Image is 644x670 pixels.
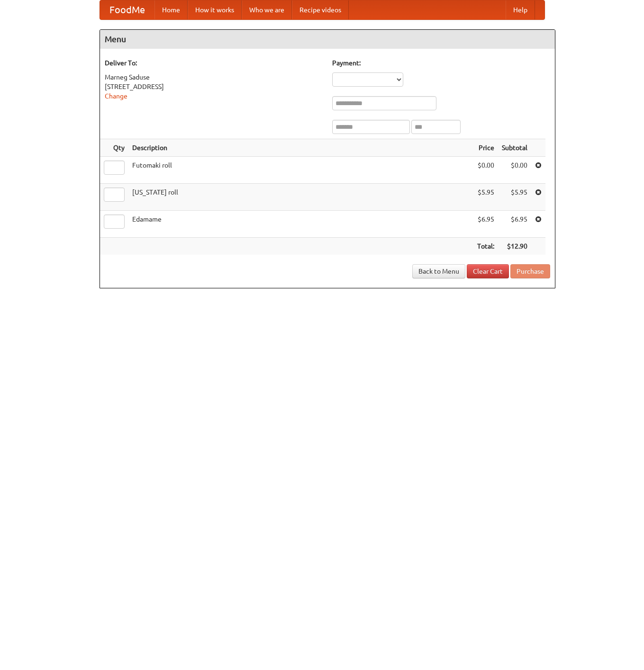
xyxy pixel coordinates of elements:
[498,238,531,255] th: $12.90
[498,184,531,211] td: $5.95
[100,30,555,49] h4: Menu
[498,211,531,238] td: $6.95
[332,58,550,68] h5: Payment:
[105,58,323,68] h5: Deliver To:
[473,238,498,255] th: Total:
[188,0,242,19] a: How it works
[506,0,535,19] a: Help
[510,264,550,278] button: Purchase
[473,211,498,238] td: $6.95
[498,157,531,184] td: $0.00
[412,264,465,278] a: Back to Menu
[105,92,127,100] a: Change
[154,0,188,19] a: Home
[242,0,292,19] a: Who we are
[128,184,473,211] td: [US_STATE] roll
[473,139,498,157] th: Price
[128,157,473,184] td: Futomaki roll
[100,0,154,19] a: FoodMe
[128,211,473,238] td: Edamame
[473,184,498,211] td: $5.95
[467,264,509,278] a: Clear Cart
[292,0,349,19] a: Recipe videos
[498,139,531,157] th: Subtotal
[100,139,128,157] th: Qty
[105,82,323,91] div: [STREET_ADDRESS]
[128,139,473,157] th: Description
[473,157,498,184] td: $0.00
[105,72,323,82] div: Marneg Saduse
